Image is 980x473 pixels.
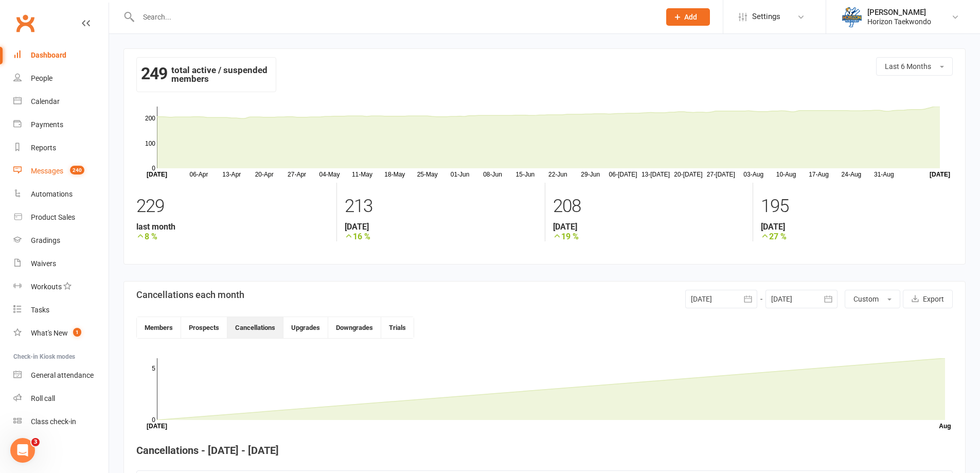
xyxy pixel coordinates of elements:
a: Product Sales [13,206,109,229]
div: Gradings [31,236,60,244]
a: Class kiosk mode [13,410,109,433]
a: What's New1 [13,322,109,345]
strong: last month [136,222,329,232]
h3: Cancellations each month [136,290,244,300]
a: Dashboard [13,44,109,67]
div: 229 [136,191,329,222]
div: Roll call [31,394,55,402]
div: Tasks [31,306,49,314]
div: Class check-in [31,417,76,426]
h4: Cancellations - [DATE] - [DATE] [136,445,953,456]
div: 213 [345,191,537,222]
div: Reports [31,144,56,152]
a: Payments [13,113,109,136]
span: Last 6 Months [885,62,931,71]
div: Product Sales [31,213,75,221]
a: Tasks [13,299,109,322]
div: Payments [31,120,63,129]
button: Cancellations [227,317,283,338]
div: Calendar [31,97,60,106]
button: Members [137,317,181,338]
strong: 27 % [761,232,953,241]
span: 3 [31,438,40,446]
strong: [DATE] [345,222,537,232]
a: Clubworx [12,10,38,36]
strong: 19 % [553,232,745,241]
button: Trials [381,317,414,338]
button: Prospects [181,317,227,338]
a: Waivers [13,252,109,275]
span: Custom [853,295,879,303]
div: 208 [553,191,745,222]
span: Add [684,13,697,21]
div: Automations [31,190,73,198]
a: People [13,67,109,90]
button: Export [903,290,953,308]
div: total active / suspended members [136,57,276,92]
div: Waivers [31,259,56,268]
a: Gradings [13,229,109,252]
div: General attendance [31,371,94,379]
div: [PERSON_NAME] [867,8,931,17]
button: Add [666,8,710,26]
div: What's New [31,329,68,337]
img: thumb_image1625461565.png [842,7,862,27]
button: Upgrades [283,317,328,338]
span: Settings [752,5,780,28]
div: Workouts [31,283,62,291]
strong: [DATE] [761,222,953,232]
button: Downgrades [328,317,381,338]
strong: [DATE] [553,222,745,232]
button: Custom [845,290,900,308]
input: Search... [135,10,653,24]
a: Workouts [13,275,109,299]
a: Automations [13,183,109,206]
div: Horizon Taekwondo [867,17,931,26]
button: Last 6 Months [876,57,953,76]
span: 240 [70,166,84,174]
div: 195 [761,191,953,222]
a: Messages 240 [13,160,109,183]
a: Roll call [13,387,109,410]
strong: 249 [141,66,167,81]
strong: 16 % [345,232,537,241]
a: General attendance kiosk mode [13,364,109,387]
iframe: Intercom live chat [10,438,35,463]
a: Reports [13,136,109,160]
strong: 8 % [136,232,329,241]
div: Dashboard [31,51,66,59]
span: 1 [73,328,81,337]
div: Messages [31,167,63,175]
div: People [31,74,52,82]
a: Calendar [13,90,109,113]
